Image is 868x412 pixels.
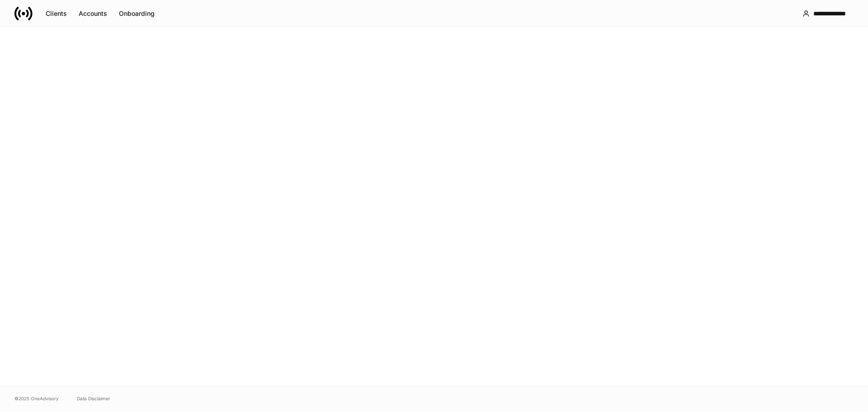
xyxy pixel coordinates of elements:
button: Onboarding [113,6,160,21]
a: Data Disclaimer [77,395,110,402]
span: © 2025 OneAdvisory [14,395,59,402]
div: Clients [46,9,67,18]
button: Accounts [73,6,113,21]
div: Onboarding [119,9,155,18]
button: Clients [40,6,73,21]
div: Accounts [79,9,107,18]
